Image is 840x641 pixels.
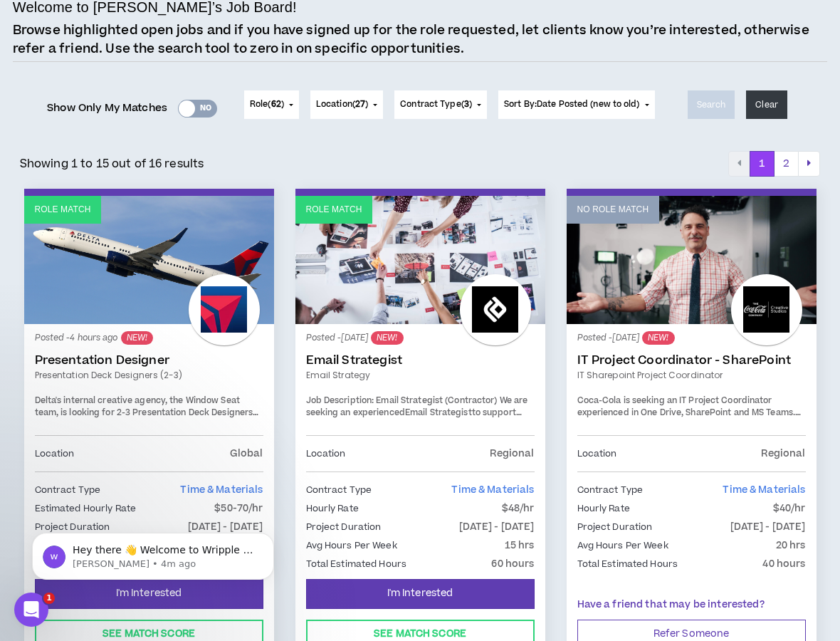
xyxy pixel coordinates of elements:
[730,519,806,535] p: [DATE] - [DATE]
[502,501,535,516] p: $48/hr
[24,196,274,324] a: Role Match
[306,556,407,572] p: Total Estimated Hours
[577,446,617,462] p: Location
[310,90,383,119] button: Location(27)
[750,151,775,177] button: 1
[230,446,263,462] p: Global
[504,98,640,110] span: Sort By: Date Posted (new to old)
[35,369,263,382] a: Presentation Deck Designers (2-3)
[577,482,644,498] p: Contract Type
[306,538,397,553] p: Avg Hours Per Week
[577,203,649,217] p: No Role Match
[387,587,453,600] span: I'm Interested
[490,446,534,462] p: Regional
[306,369,535,382] a: Email Strategy
[306,579,535,609] button: I'm Interested
[400,98,472,111] span: Contract Type ( )
[13,21,828,58] p: Browse highlighted open jobs and if you have signed up for the role requested, let clients know y...
[451,483,534,497] span: Time & Materials
[306,395,498,407] strong: Job Description: Email Strategist (Contractor)
[761,446,805,462] p: Regional
[43,593,55,604] span: 1
[35,331,263,345] p: Posted - 4 hours ago
[762,556,805,572] p: 40 hours
[180,483,263,497] span: Time & Materials
[271,98,281,110] span: 62
[306,482,372,498] p: Contract Type
[577,519,653,535] p: Project Duration
[774,151,799,177] button: 2
[306,203,362,217] p: Role Match
[642,331,674,345] sup: NEW!
[250,98,284,111] span: Role ( )
[498,90,655,119] button: Sort By:Date Posted (new to old)
[577,501,630,516] p: Hourly Rate
[35,353,263,368] a: Presentation Designer
[35,446,75,462] p: Location
[746,90,787,119] button: Clear
[371,331,403,345] sup: NEW!
[295,196,545,324] a: Role Match
[577,538,668,553] p: Avg Hours Per Week
[14,593,48,627] iframe: Intercom live chat
[728,151,820,177] nav: pagination
[306,395,528,419] span: We are seeking an experienced
[577,598,806,613] p: Have a friend that may be interested?
[505,538,535,553] p: 15 hrs
[723,483,805,497] span: Time & Materials
[577,353,806,368] a: IT Project Coordinator - SharePoint
[405,407,472,419] strong: Email Strategist
[47,98,167,119] span: Show Only My Matches
[491,556,534,572] p: 60 hours
[577,556,678,572] p: Total Estimated Hours
[577,395,802,457] span: Coca-Cola is seeking an IT Project Coordinator experienced in One Drive, SharePoint and MS Teams....
[306,501,359,516] p: Hourly Rate
[776,538,806,553] p: 20 hrs
[35,395,259,444] span: Delta's internal creative agency, the Window Seat team, is looking for 2-3 Presentation Deck Desi...
[306,446,346,462] p: Location
[244,90,299,119] button: Role(62)
[567,196,817,324] a: No Role Match
[306,519,382,535] p: Project Duration
[355,98,365,110] span: 27
[577,369,806,382] a: IT Sharepoint Project Coordinator
[306,353,535,368] a: Email Strategist
[121,331,153,345] sup: NEW!
[214,501,263,516] p: $50-70/hr
[316,98,368,111] span: Location ( )
[688,90,735,119] button: Search
[11,503,295,603] iframe: Intercom notifications message
[394,90,487,119] button: Contract Type(3)
[577,331,806,345] p: Posted - [DATE]
[35,203,91,217] p: Role Match
[464,98,469,110] span: 3
[459,519,535,535] p: [DATE] - [DATE]
[35,482,101,498] p: Contract Type
[306,331,535,345] p: Posted - [DATE]
[35,501,137,516] p: Estimated Hourly Rate
[20,155,204,172] p: Showing 1 to 15 out of 16 results
[773,501,806,516] p: $40/hr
